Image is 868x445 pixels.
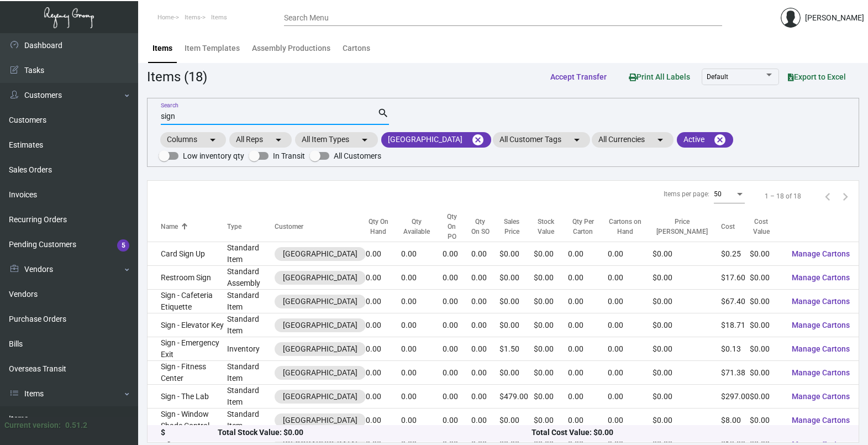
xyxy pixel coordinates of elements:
[783,315,859,335] button: Manage Cartons
[471,242,499,266] td: 0.00
[608,409,653,432] td: 0.00
[653,385,721,409] td: $0.00
[750,313,783,337] td: $0.00
[608,217,653,237] div: Cartons on Hand
[653,217,711,237] div: Price [PERSON_NAME]
[499,337,534,361] td: $1.50
[401,217,433,237] div: Qty Available
[471,290,499,313] td: 0.00
[157,14,174,21] span: Home
[721,385,750,409] td: $297.00
[499,361,534,385] td: $0.00
[653,409,721,432] td: $0.00
[788,72,846,81] span: Export to Excel
[273,149,305,163] span: In Transit
[783,268,859,287] button: Manage Cartons
[534,217,568,237] div: Stock Value
[334,149,381,163] span: All Customers
[534,290,568,313] td: $0.00
[653,217,721,237] div: Price [PERSON_NAME]
[206,133,219,146] mat-icon: arrow_drop_down
[366,217,391,237] div: Qty On Hand
[366,313,401,337] td: 0.00
[568,313,608,337] td: 0.00
[570,133,583,146] mat-icon: arrow_drop_down
[654,133,667,146] mat-icon: arrow_drop_down
[229,132,292,148] mat-chip: All Reps
[471,217,499,237] div: Qty On SO
[568,217,598,237] div: Qty Per Carton
[227,361,275,385] td: Standard Item
[401,266,443,290] td: 0.00
[381,132,491,148] mat-chip: [GEOGRAPHIC_DATA]
[653,266,721,290] td: $0.00
[653,361,721,385] td: $0.00
[783,386,859,406] button: Manage Cartons
[714,190,722,198] span: 50
[366,361,401,385] td: 0.00
[653,337,721,361] td: $0.00
[471,409,499,432] td: 0.00
[283,248,357,260] div: [GEOGRAPHIC_DATA]
[837,187,854,205] button: Next page
[148,313,227,337] td: Sign - Elevator Key
[65,420,87,431] div: 0.51.2
[471,266,499,290] td: 0.00
[534,337,568,361] td: $0.00
[283,367,357,379] div: [GEOGRAPHIC_DATA]
[160,132,226,148] mat-chip: Columns
[792,344,850,353] span: Manage Cartons
[443,409,471,432] td: 0.00
[608,313,653,337] td: 0.00
[283,296,357,307] div: [GEOGRAPHIC_DATA]
[443,242,471,266] td: 0.00
[534,242,568,266] td: $0.00
[148,242,227,266] td: Card Sign Up
[401,217,443,237] div: Qty Available
[148,409,227,432] td: Sign - Window Shade Control
[183,149,244,163] span: Low inventory qty
[443,290,471,313] td: 0.00
[629,72,690,81] span: Print All Labels
[721,337,750,361] td: $0.13
[283,272,357,284] div: [GEOGRAPHIC_DATA]
[443,266,471,290] td: 0.00
[227,409,275,432] td: Standard Item
[592,132,674,148] mat-chip: All Currencies
[471,385,499,409] td: 0.00
[532,427,845,439] div: Total Cost Value: $0.00
[272,133,285,146] mat-icon: arrow_drop_down
[792,321,850,329] span: Manage Cartons
[471,133,485,146] mat-icon: cancel
[499,409,534,432] td: $0.00
[499,217,534,237] div: Sales Price
[721,361,750,385] td: $71.38
[568,361,608,385] td: 0.00
[805,12,864,24] div: [PERSON_NAME]
[471,217,490,237] div: Qty On SO
[653,242,721,266] td: $0.00
[568,385,608,409] td: 0.00
[148,337,227,361] td: Sign - Emergency Exit
[366,217,401,237] div: Qty On Hand
[781,8,801,28] img: admin@bootstrapmaster.com
[750,337,783,361] td: $0.00
[499,313,534,337] td: $0.00
[713,133,727,146] mat-icon: cancel
[471,361,499,385] td: 0.00
[792,297,850,306] span: Manage Cartons
[783,363,859,383] button: Manage Cartons
[401,385,443,409] td: 0.00
[534,266,568,290] td: $0.00
[401,361,443,385] td: 0.00
[493,132,590,148] mat-chip: All Customer Tags
[283,320,357,331] div: [GEOGRAPHIC_DATA]
[653,313,721,337] td: $0.00
[148,361,227,385] td: Sign - Fitness Center
[227,385,275,409] td: Standard Item
[750,217,773,237] div: Cost Value
[471,313,499,337] td: 0.00
[568,217,608,237] div: Qty Per Carton
[443,361,471,385] td: 0.00
[608,242,653,266] td: 0.00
